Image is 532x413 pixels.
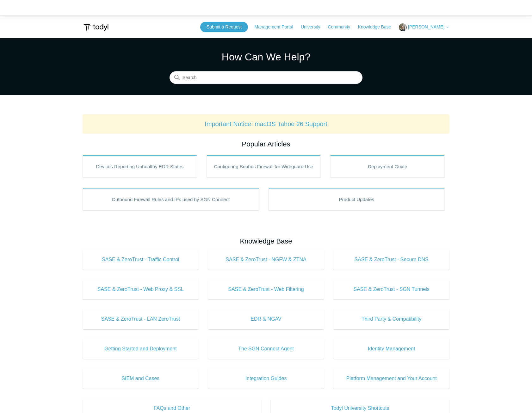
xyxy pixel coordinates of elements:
[92,256,189,263] span: SASE & ZeroTrust - Traffic Control
[92,404,252,412] span: FAQs and Other
[408,24,444,29] span: [PERSON_NAME]
[83,236,449,246] h2: Knowledge Base
[208,250,324,270] a: SASE & ZeroTrust - NGFW & ZTNA
[218,375,315,382] span: Integration Guides
[205,120,327,127] a: Important Notice: macOS Tahoe 26 Support
[200,22,248,32] a: Submit a Request
[208,339,324,359] a: The SGN Connect Agent
[343,256,440,263] span: SASE & ZeroTrust - Secure DNS
[83,339,199,359] a: Getting Started and Deployment
[83,279,199,299] a: SASE & ZeroTrust - Web Proxy & SSL
[333,250,449,270] a: SASE & ZeroTrust - Secure DNS
[333,309,449,329] a: Third Party & Compatibility
[218,345,315,353] span: The SGN Connect Agent
[92,286,189,293] span: SASE & ZeroTrust - Web Proxy & SSL
[218,286,315,293] span: SASE & ZeroTrust - Web Filtering
[170,71,362,84] input: Search
[280,404,440,412] span: Todyl University Shortcuts
[83,368,199,389] a: SIEM and Cases
[343,345,440,353] span: Identity Management
[218,256,315,263] span: SASE & ZeroTrust - NGFW & ZTNA
[208,368,324,389] a: Integration Guides
[218,315,315,323] span: EDR & NGAV
[92,345,189,353] span: Getting Started and Deployment
[92,315,189,323] span: SASE & ZeroTrust - LAN ZeroTrust
[83,139,449,149] h2: Popular Articles
[301,24,326,30] a: University
[333,339,449,359] a: Identity Management
[92,375,189,382] span: SIEM and Cases
[208,279,324,299] a: SASE & ZeroTrust - Web Filtering
[330,155,445,178] a: Deployment Guide
[255,24,300,30] a: Management Portal
[170,49,362,65] h1: How Can We Help?
[83,22,109,33] img: Todyl Support Center Help Center home page
[358,24,398,30] a: Knowledge Base
[207,155,321,178] a: Configuring Sophos Firewall for Wireguard Use
[333,279,449,299] a: SASE & ZeroTrust - SGN Tunnels
[208,309,324,329] a: EDR & NGAV
[333,368,449,389] a: Platform Management and Your Account
[343,375,440,382] span: Platform Management and Your Account
[83,309,199,329] a: SASE & ZeroTrust - LAN ZeroTrust
[83,250,199,270] a: SASE & ZeroTrust - Traffic Control
[83,155,197,178] a: Devices Reporting Unhealthy EDR States
[343,315,440,323] span: Third Party & Compatibility
[399,23,449,31] button: [PERSON_NAME]
[269,188,445,211] a: Product Updates
[83,188,259,211] a: Outbound Firewall Rules and IPs used by SGN Connect
[328,24,357,30] a: Community
[343,286,440,293] span: SASE & ZeroTrust - SGN Tunnels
